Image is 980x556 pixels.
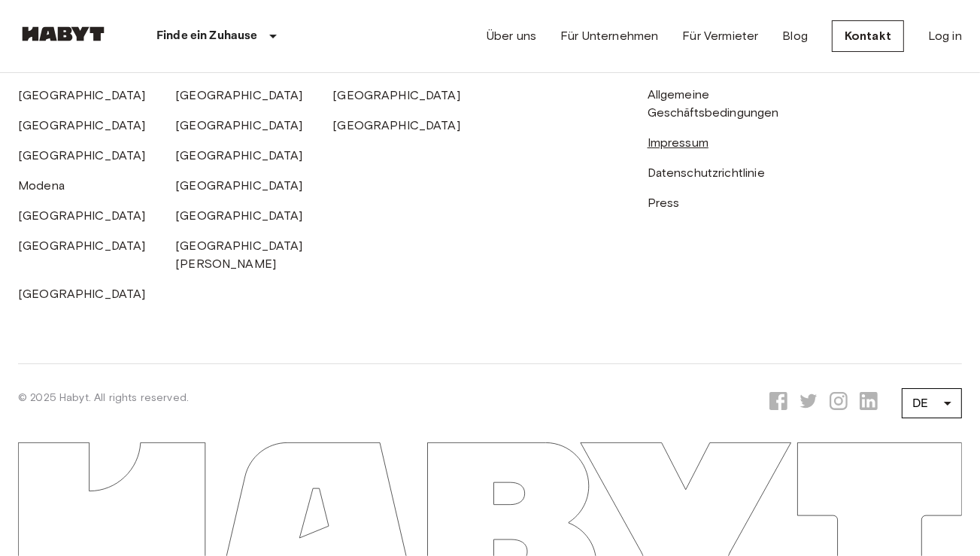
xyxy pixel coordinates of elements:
a: [GEOGRAPHIC_DATA] [18,88,146,102]
a: [GEOGRAPHIC_DATA] [175,88,303,102]
img: Habyt [18,26,108,41]
a: Blog [782,27,808,45]
p: Finde ein Zuhause [156,27,258,45]
a: [GEOGRAPHIC_DATA] [18,118,146,132]
a: [GEOGRAPHIC_DATA] [332,88,460,102]
a: Für Vermieter [682,27,758,45]
a: [GEOGRAPHIC_DATA] [175,148,303,163]
a: [GEOGRAPHIC_DATA] [18,208,146,223]
a: [GEOGRAPHIC_DATA] [332,118,460,132]
span: © 2025 Habyt. All rights reserved. [18,391,189,404]
a: [GEOGRAPHIC_DATA] [175,208,303,223]
a: [GEOGRAPHIC_DATA][PERSON_NAME] [175,239,303,271]
a: Für Unternehmen [560,27,658,45]
a: Über uns [487,27,536,45]
a: [GEOGRAPHIC_DATA] [175,178,303,193]
div: DE [902,382,962,424]
a: Impressum [648,135,708,150]
a: Datenschutzrichtlinie [648,166,765,180]
a: [GEOGRAPHIC_DATA] [175,118,303,132]
a: Press [648,196,680,210]
a: Modena [18,178,65,193]
a: [GEOGRAPHIC_DATA] [18,287,146,301]
a: Allgemeine Geschäftsbedingungen [648,87,779,120]
a: [GEOGRAPHIC_DATA] [18,148,146,163]
a: Log in [928,27,962,45]
a: Kontakt [832,20,904,52]
a: [GEOGRAPHIC_DATA] [18,239,146,253]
